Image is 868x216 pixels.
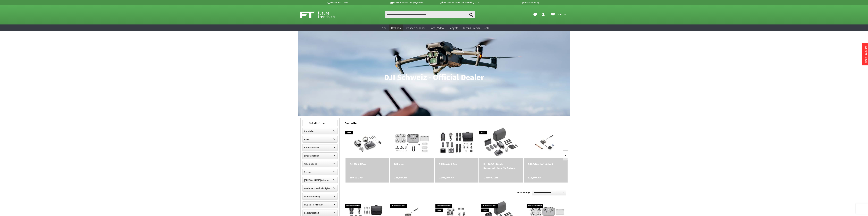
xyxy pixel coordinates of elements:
[430,26,444,30] span: Foto + Video
[394,162,430,166] a: DJI Neo 195,00 CHF
[394,127,430,158] img: DJI Neo
[350,162,385,166] div: DJI Mini 4 Pro
[394,162,430,166] div: DJI Neo
[558,12,567,17] span: 0,00 CHF
[468,11,475,18] button: Suchen
[433,1,486,5] p: DJI Drohnen Dealer [GEOGRAPHIC_DATA]
[486,1,539,5] p: Kauf auf Rechnung
[525,127,566,158] img: DJI O4 Air Lufteinheit
[528,162,563,166] div: DJI O4 Air Lufteinheit
[302,120,338,126] label: Sofort lieferbar
[382,26,386,30] span: Neu
[302,193,338,200] label: Videoauflösung
[300,11,342,19] img: Shop Futuretrends - zur Startseite wechseln
[540,11,548,18] a: Dein Konto
[483,162,519,170] a: DJI Air 3S - Dual-Kameradrohne für Reisen 1.099,00 CHF
[302,128,338,134] label: Hersteller
[460,24,482,31] a: Technik-Trends
[484,26,490,30] span: Sale
[391,26,401,30] span: Drohnen
[302,169,338,175] label: Sensor
[403,24,428,31] a: Drohnen Zubehör
[380,1,433,5] p: Bis 16 Uhr bestellt, morgen geliefert.
[436,127,477,158] img: DJI Mavic 4 Pro
[483,127,519,158] img: DJI Air 3S - Dual-Kameradrohne für Reisen
[428,24,446,31] a: Foto + Video
[345,118,568,126] div: Bestseller
[864,46,867,63] a: Neue Produkte
[348,127,386,158] img: DJI Mini 4 Pro
[327,1,380,5] p: Hotline 032 511 11 03
[528,162,563,166] a: DJI O4 Air Lufteinheit 119,90 CHF
[394,175,407,179] span: 195,00 CHF
[302,185,338,191] label: Maximale Geschwindigkeit in km/h
[549,11,568,18] a: Warenkorb
[302,136,338,142] label: Preis
[517,190,530,195] label: Sortierung:
[302,177,338,183] label: Maximale Flughöhe in Meter
[302,161,338,167] label: Video Codec
[300,73,568,82] h1: DJI Schweiz - Official Dealer
[446,24,460,31] a: Gadgets
[302,202,338,208] label: Flugzeit in Minuten
[482,24,492,31] a: Sale
[302,210,338,216] label: Fotoauflösung
[302,144,338,151] label: Kompatibel mit
[389,24,403,31] a: Drohnen
[439,175,454,179] span: 2.099,00 CHF
[439,162,474,166] a: DJI Mavic 4 Pro 2.099,00 CHF
[528,175,541,179] span: 119,90 CHF
[449,26,458,30] span: Gadgets
[385,11,475,18] input: Produkt, Marke, Kategorie, EAN, Artikelnummer…
[463,26,480,30] span: Technik-Trends
[439,162,474,166] div: DJI Mavic 4 Pro
[302,153,338,159] label: Einsatzbereich
[483,162,519,170] div: DJI Air 3S - Dual-Kameradrohne für Reisen
[350,162,385,166] a: DJI Mini 4 Pro 669,00 CHF
[350,175,363,179] span: 669,00 CHF
[406,26,425,30] span: Drohnen Zubehör
[532,11,539,18] a: Meine Favoriten
[483,175,499,179] span: 1.099,00 CHF
[380,24,389,31] a: Neu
